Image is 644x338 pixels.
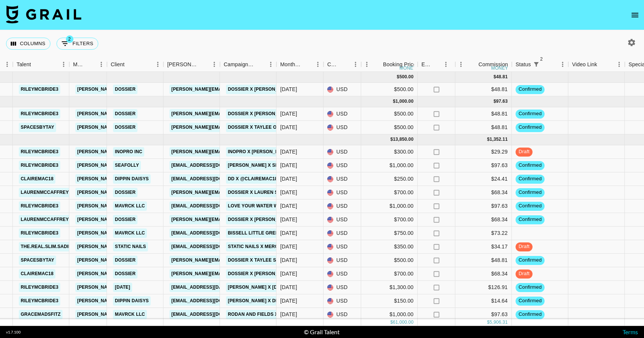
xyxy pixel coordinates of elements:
[111,57,125,72] div: Client
[516,189,545,196] span: confirmed
[75,109,237,119] a: [PERSON_NAME][EMAIL_ADDRESS][PERSON_NAME][DOMAIN_NAME]
[393,136,414,143] div: 13,850.00
[113,296,151,306] a: Dippin Daisys
[226,109,295,119] a: Dossier x [PERSON_NAME]
[19,242,79,251] a: the.real.slim.sadieee
[113,174,151,184] a: Dippin Daisys
[613,59,625,70] button: Menu
[280,229,297,237] div: Sep '25
[113,109,137,119] a: Dossier
[226,188,305,197] a: Dossier x Lauren September
[491,66,508,70] div: money
[493,98,496,105] div: $
[418,57,455,72] div: Expenses: Remove Commission?
[226,310,298,319] a: Rodan and Fields x Grace
[455,59,467,70] button: Menu
[226,123,298,132] a: Dossier x Taylee October
[280,85,297,93] div: Nov '25
[350,59,361,70] button: Menu
[280,256,297,264] div: Sep '25
[361,159,418,172] div: $1,000.00
[75,123,237,132] a: [PERSON_NAME][EMAIL_ADDRESS][PERSON_NAME][DOMAIN_NAME]
[169,283,269,292] a: [EMAIL_ADDRESS][DATE][DOMAIN_NAME]
[372,59,383,70] button: Sort
[107,57,163,72] div: Client
[324,308,361,321] div: USD
[361,240,418,254] div: $350.00
[516,257,545,264] span: confirmed
[6,330,21,335] div: v 1.7.100
[393,98,395,105] div: $
[226,215,295,224] a: Dossier x [PERSON_NAME]
[568,57,625,72] div: Video Link
[113,201,147,211] a: Mavrck LLC
[361,199,418,213] div: $1,000.00
[361,254,418,267] div: $500.00
[516,162,545,169] span: confirmed
[169,296,254,306] a: [EMAIL_ADDRESS][DOMAIN_NAME]
[226,228,295,238] a: BISSELL Little Green Mini
[455,308,512,321] div: $97.63
[280,57,302,72] div: Month Due
[324,186,361,199] div: USD
[125,59,135,70] button: Sort
[19,269,55,279] a: clairemac18
[113,283,132,292] a: [DATE]
[516,124,545,131] span: confirmed
[226,283,289,292] a: [PERSON_NAME] x [DATE]
[516,270,533,277] span: draft
[19,283,60,292] a: rileymcbride3
[487,319,490,326] div: $
[85,59,96,70] button: Sort
[487,136,490,143] div: $
[224,57,255,72] div: Campaign (Type)
[75,215,237,224] a: [PERSON_NAME][EMAIL_ADDRESS][PERSON_NAME][DOMAIN_NAME]
[395,98,414,105] div: 1,000.00
[455,227,512,240] div: $73.22
[455,199,512,213] div: $97.63
[19,161,60,170] a: rileymcbride3
[169,215,292,224] a: [PERSON_NAME][EMAIL_ADDRESS][DOMAIN_NAME]
[13,57,69,72] div: Talent
[75,310,237,319] a: [PERSON_NAME][EMAIL_ADDRESS][PERSON_NAME][DOMAIN_NAME]
[361,227,418,240] div: $750.00
[19,228,60,238] a: rileymcbride3
[2,59,13,70] button: Menu
[280,283,297,291] div: Sep '25
[75,256,237,265] a: [PERSON_NAME][EMAIL_ADDRESS][PERSON_NAME][DOMAIN_NAME]
[280,311,297,318] div: Sep '25
[516,284,545,291] span: confirmed
[19,296,60,306] a: rileymcbride3
[75,161,237,170] a: [PERSON_NAME][EMAIL_ADDRESS][PERSON_NAME][DOMAIN_NAME]
[276,57,324,72] div: Month Due
[399,74,414,80] div: 500.00
[455,281,512,294] div: $126.91
[113,242,148,251] a: Static Nails
[542,59,552,70] button: Sort
[324,172,361,186] div: USD
[397,74,400,80] div: $
[516,57,531,72] div: Status
[19,147,60,157] a: rileymcbride3
[113,161,141,170] a: Seafolly
[324,227,361,240] div: USD
[113,256,137,265] a: Dossier
[169,269,292,279] a: [PERSON_NAME][EMAIL_ADDRESS][DOMAIN_NAME]
[113,147,144,157] a: Inopro Inc
[531,59,542,70] button: Show filters
[304,328,340,336] div: © Grail Talent
[312,59,324,70] button: Menu
[169,188,292,197] a: [PERSON_NAME][EMAIL_ADDRESS][DOMAIN_NAME]
[393,319,414,326] div: 61,000.00
[113,215,137,224] a: Dossier
[538,55,545,63] span: 2
[361,281,418,294] div: $1,300.00
[455,213,512,227] div: $68.34
[516,311,545,318] span: confirmed
[324,281,361,294] div: USD
[75,283,237,292] a: [PERSON_NAME][EMAIL_ADDRESS][PERSON_NAME][DOMAIN_NAME]
[56,38,98,50] button: Show filters
[361,186,418,199] div: $700.00
[280,189,297,196] div: Sep '25
[383,57,416,72] div: Booking Price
